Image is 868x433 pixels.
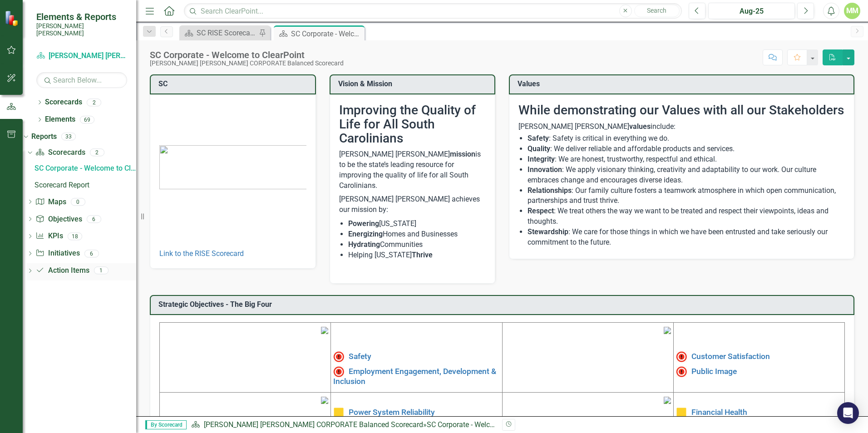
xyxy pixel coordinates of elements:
[528,155,555,163] strong: Integrity
[664,327,671,334] img: mceclip2%20v3.png
[150,60,344,67] div: [PERSON_NAME] [PERSON_NAME] CORPORATE Balanced Scorecard
[158,80,311,88] h3: SC
[528,206,845,227] li: : We treat others the way we want to be treated and respect their viewpoints, ideas and thoughts.
[333,407,344,418] img: Caution
[837,402,859,424] div: Open Intercom Messenger
[676,407,687,418] img: Caution
[158,300,849,309] h3: Strategic Objectives - The Big Four
[518,80,849,88] h3: Values
[348,219,379,228] strong: Powering
[338,80,490,88] h3: Vision & Mission
[45,97,82,108] a: Scorecards
[68,232,82,240] div: 18
[708,3,795,19] button: Aug-25
[94,267,108,275] div: 1
[518,122,845,132] p: [PERSON_NAME] [PERSON_NAME] include:
[629,122,651,131] strong: values
[528,207,554,215] strong: Respect
[844,3,860,19] button: MM
[333,351,344,362] img: High Alert
[647,7,666,14] span: Search
[31,132,57,142] a: Reports
[348,230,383,238] strong: Energizing
[333,366,496,385] a: Employment Engagement, Development & Inclusion
[528,144,845,154] li: : We deliver reliable and affordable products and services.
[35,164,136,172] div: SC Corporate - Welcome to ClearPoint
[321,327,328,334] img: mceclip1%20v4.png
[676,366,687,377] img: Not Meeting Target
[348,219,486,229] li: [US_STATE]
[333,366,344,377] img: Not Meeting Target
[182,27,256,39] a: SC RISE Scorecard - Welcome to ClearPoint
[145,420,187,429] span: By Scorecard
[528,133,845,144] li: : Safety is critical in everything we do.
[528,165,845,186] li: : We apply visionary thinking, creativity and adaptability to our work. Our culture embraces chan...
[339,149,486,192] p: [PERSON_NAME] [PERSON_NAME] is to be the state’s leading resource for improving the quality of li...
[35,214,82,225] a: Objectives
[36,22,127,37] small: [PERSON_NAME] [PERSON_NAME]
[71,198,85,206] div: 0
[450,150,475,158] strong: mission
[691,352,770,361] a: Customer Satisfaction
[321,397,328,404] img: mceclip3%20v3.png
[35,248,79,259] a: Initiatives
[528,186,845,207] li: : Our family culture fosters a teamwork atmosphere in which open communication, partnerships and ...
[36,11,127,22] span: Elements & Reports
[528,186,572,195] strong: Relationships
[35,231,63,241] a: KPIs
[528,227,568,236] strong: Stewardship
[36,51,127,61] a: [PERSON_NAME] [PERSON_NAME] CORPORATE Balanced Scorecard
[528,165,562,174] strong: Innovation
[87,215,101,223] div: 6
[291,28,362,39] div: SC Corporate - Welcome to ClearPoint
[348,240,486,250] li: Communities
[412,251,433,259] strong: Thrive
[427,420,547,429] div: SC Corporate - Welcome to ClearPoint
[191,420,495,430] div: »
[339,103,486,145] h2: Improving the Quality of Life for All South Carolinians
[90,149,104,157] div: 2
[528,227,845,248] li: : We care for those things in which we have been entrusted and take seriously our commitment to t...
[36,72,127,88] input: Search Below...
[35,266,89,276] a: Action Items
[32,178,136,192] a: Scorecard Report
[5,10,20,26] img: ClearPoint Strategy
[197,27,256,39] div: SC RISE Scorecard - Welcome to ClearPoint
[664,397,671,404] img: mceclip4.png
[676,351,687,362] img: High Alert
[45,114,75,125] a: Elements
[634,5,680,17] button: Search
[528,134,549,143] strong: Safety
[711,6,792,17] div: Aug-25
[32,161,136,176] a: SC Corporate - Welcome to ClearPoint
[691,408,747,417] a: Financial Health
[348,250,486,261] li: Helping [US_STATE]
[348,229,486,240] li: Homes and Businesses
[35,197,66,207] a: Maps
[35,148,85,158] a: Scorecards
[61,133,76,141] div: 33
[349,352,371,361] a: Safety
[84,250,99,257] div: 6
[518,103,845,118] h2: While demonstrating our Values with all our Stakeholders
[204,420,423,429] a: [PERSON_NAME] [PERSON_NAME] CORPORATE Balanced Scorecard
[150,50,344,60] div: SC Corporate - Welcome to ClearPoint
[87,98,101,106] div: 2
[349,408,435,417] a: Power System Reliability
[159,249,244,258] a: Link to the RISE Scorecard
[348,240,380,249] strong: Hydrating
[80,116,94,123] div: 69
[184,3,682,19] input: Search ClearPoint...
[339,192,486,217] p: [PERSON_NAME] [PERSON_NAME] achieves our mission by:
[35,181,136,189] div: Scorecard Report
[528,144,550,153] strong: Quality
[528,154,845,165] li: : We are honest, trustworthy, respectful and ethical.
[691,366,737,375] a: Public Image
